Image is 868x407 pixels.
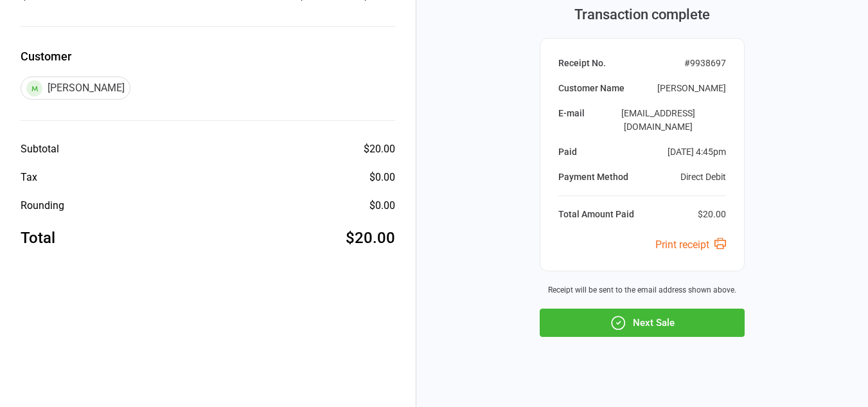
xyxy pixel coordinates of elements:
div: Total Amount Paid [558,208,634,221]
div: $20.00 [698,208,726,221]
label: Customer [21,48,395,65]
div: $0.00 [369,198,395,213]
div: Receipt will be sent to the email address shown above. [540,284,745,296]
div: [EMAIL_ADDRESS][DOMAIN_NAME] [590,107,726,134]
div: # 9938697 [684,57,726,70]
div: $20.00 [364,141,395,157]
div: [DATE] 4:45pm [668,145,726,159]
div: Receipt No. [558,57,606,70]
div: Total [21,226,55,249]
div: [PERSON_NAME] [657,82,726,95]
div: Subtotal [21,141,59,157]
div: Rounding [21,198,64,213]
a: Print receipt [655,239,726,251]
button: Next Sale [540,309,745,337]
div: E-mail [558,107,585,134]
div: Payment Method [558,170,628,184]
div: [PERSON_NAME] [21,77,130,100]
div: Customer Name [558,82,624,95]
div: Tax [21,170,37,185]
div: Transaction complete [540,4,745,25]
div: Direct Debit [680,170,726,184]
div: $0.00 [369,170,395,185]
div: Paid [558,145,577,159]
div: $20.00 [346,226,395,249]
